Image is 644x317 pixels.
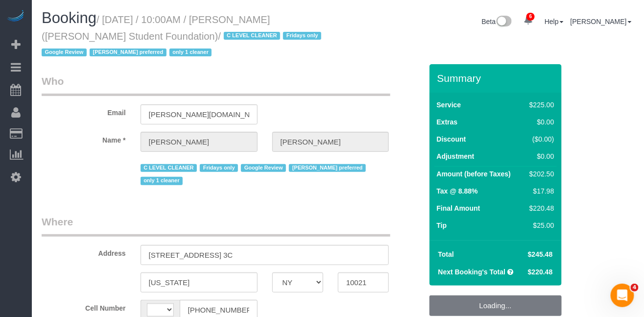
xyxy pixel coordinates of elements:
[525,117,554,127] div: $0.00
[338,272,389,293] input: Zip Code
[519,10,538,31] a: 6
[571,18,632,25] a: [PERSON_NAME]
[525,100,554,110] div: $225.00
[141,272,258,293] input: City
[141,132,258,152] input: First Name
[42,74,390,96] legend: Who
[34,245,133,258] label: Address
[283,32,321,40] span: Fridays only
[224,32,281,40] span: C LEVEL CLEANER
[525,186,554,196] div: $17.98
[437,100,461,110] label: Service
[438,268,506,276] strong: Next Booking's Total
[438,250,454,258] strong: Total
[34,132,133,145] label: Name *
[200,164,238,172] span: Fridays only
[525,220,554,230] div: $25.00
[141,177,183,185] span: only 1 cleaner
[437,186,478,196] label: Tax @ 8.88%
[528,268,553,276] span: $220.48
[169,49,212,56] span: only 1 cleaner
[272,132,389,152] input: Last Name
[241,164,286,172] span: Google Review
[525,169,554,179] div: $202.50
[437,203,480,213] label: Final Amount
[34,104,133,118] label: Email
[437,134,466,144] label: Discount
[526,13,535,21] span: 6
[437,73,557,84] h3: Summary
[42,9,96,26] span: Booking
[42,49,87,56] span: Google Review
[631,284,639,292] span: 4
[289,164,366,172] span: [PERSON_NAME] preferred
[90,49,167,56] span: [PERSON_NAME] preferred
[525,134,554,144] div: ($0.00)
[141,104,258,124] input: Email
[42,215,390,237] legend: Where
[6,10,25,24] img: Automaid Logo
[437,151,475,161] label: Adjustment
[525,151,554,161] div: $0.00
[34,300,133,313] label: Cell Number
[545,18,564,25] a: Help
[482,18,512,25] a: Beta
[528,250,553,258] span: $245.48
[141,164,197,172] span: C LEVEL CLEANER
[496,16,512,28] img: New interface
[437,169,511,179] label: Amount (before Taxes)
[42,14,324,58] small: / [DATE] / 10:00AM / [PERSON_NAME] ([PERSON_NAME] Student Foundation)
[611,284,634,307] iframe: Intercom live chat
[437,117,458,127] label: Extras
[437,220,447,230] label: Tip
[525,203,554,213] div: $220.48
